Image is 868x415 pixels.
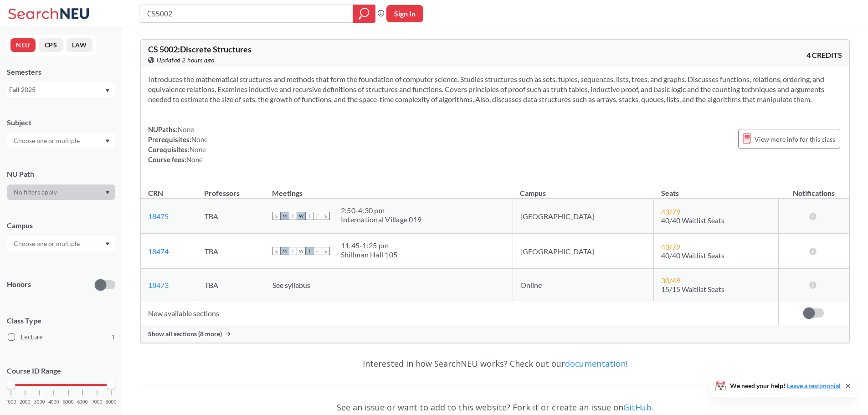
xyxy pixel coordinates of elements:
[513,199,654,234] td: [GEOGRAPHIC_DATA]
[8,331,115,343] label: Lecture
[148,124,208,164] div: NUPaths: Prerequisites: Corequisites: Course fees:
[20,400,31,405] span: 2000
[105,191,110,195] svg: Dropdown arrow
[359,7,370,20] svg: magnifying glass
[272,281,310,289] span: See syllabus
[297,212,305,220] span: W
[148,247,169,256] a: 18474
[661,276,680,285] span: 30 / 49
[265,179,513,199] th: Meetings
[197,179,265,199] th: Professors
[281,247,289,255] span: M
[513,234,654,269] td: [GEOGRAPHIC_DATA]
[186,155,203,164] span: None
[48,400,59,405] span: 4000
[190,145,206,154] span: None
[7,133,115,149] div: Dropdown arrow
[661,216,724,225] span: 40/40 Waitlist Seats
[341,215,421,224] div: International Village 019
[197,199,265,234] td: TBA
[148,44,252,54] span: CS 5002 : Discrete Structures
[353,5,375,23] div: magnifying glass
[141,325,849,343] div: Show all sections (8 more)
[386,5,423,22] button: Sign In
[654,179,778,199] th: Seats
[9,238,86,249] input: Choose one or multiple
[806,50,842,60] span: 4 CREDITS
[313,212,322,220] span: F
[7,67,115,77] div: Semesters
[272,212,281,220] span: S
[105,139,110,143] svg: Dropdown arrow
[623,402,652,413] a: GitHub
[9,85,104,95] div: Fall 2025
[341,250,397,259] div: Shillman Hall 105
[141,301,778,325] td: New available sections
[313,247,322,255] span: F
[7,82,115,97] div: Fall 2025Dropdown arrow
[92,400,103,405] span: 7000
[157,55,215,65] span: Updated 2 hours ago
[77,400,88,405] span: 6000
[178,125,194,133] span: None
[106,400,117,405] span: 8000
[148,188,163,198] div: CRN
[341,241,397,250] div: 11:45 - 1:25 pm
[661,285,724,293] span: 15/15 Waitlist Seats
[7,366,115,376] p: Course ID Range
[7,169,115,179] div: NU Path
[7,316,115,326] span: Class Type
[191,135,208,143] span: None
[661,251,724,260] span: 40/40 Waitlist Seats
[289,247,297,255] span: T
[5,400,16,405] span: 1000
[9,135,86,146] input: Choose one or multiple
[148,281,169,289] a: 18473
[146,6,346,21] input: Class, professor, course number, "phrase"
[148,74,842,104] section: Introduces the mathematical structures and methods that form the foundation of computer science. ...
[10,38,36,52] button: NEU
[105,242,110,246] svg: Dropdown arrow
[39,38,63,52] button: CPS
[112,332,115,342] span: 1
[140,350,850,377] div: Interested in how SearchNEU works? Check out our
[730,383,841,389] span: We need your help!
[289,212,297,220] span: T
[513,269,654,301] td: Online
[148,330,222,338] span: Show all sections (8 more)
[281,212,289,220] span: M
[341,206,421,215] div: 2:50 - 4:30 pm
[197,269,265,301] td: TBA
[63,400,74,405] span: 5000
[755,133,835,145] span: View more info for this class
[34,400,45,405] span: 3000
[197,234,265,269] td: TBA
[787,382,841,389] a: Leave a testimonial
[148,212,169,220] a: 18475
[661,242,680,251] span: 43 / 79
[7,118,115,128] div: Subject
[7,236,115,251] div: Dropdown arrow
[305,212,313,220] span: T
[778,179,849,199] th: Notifications
[7,279,31,290] p: Honors
[661,207,680,216] span: 43 / 79
[322,212,330,220] span: S
[67,38,92,52] button: LAW
[297,247,305,255] span: W
[105,89,110,92] svg: Dropdown arrow
[513,179,654,199] th: Campus
[7,220,115,231] div: Campus
[322,247,330,255] span: S
[272,247,281,255] span: S
[7,184,115,200] div: Dropdown arrow
[565,358,627,369] a: documentation!
[305,247,313,255] span: T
